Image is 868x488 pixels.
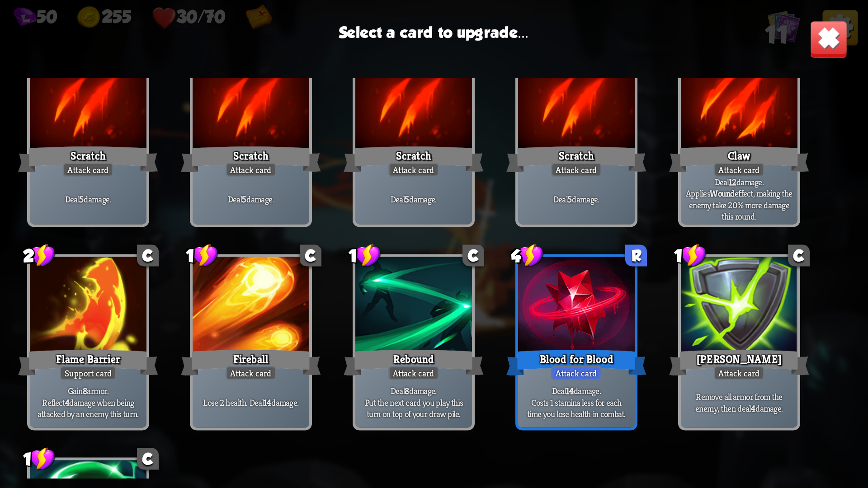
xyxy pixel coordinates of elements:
div: Attack card [226,163,277,177]
div: 2 [23,244,56,268]
div: 1 [23,447,56,471]
div: C [137,448,159,470]
div: 4 [511,244,544,268]
div: Claw [669,144,809,175]
p: Deal damage. Costs 1 stamina less for each time you lose health in combat. [521,385,632,420]
div: Rebound [344,347,484,378]
h3: Select a card to upgrade... [339,24,529,42]
b: 5 [567,193,572,205]
div: Flame Barrier [18,347,158,378]
p: Deal damage. [358,193,469,205]
div: [PERSON_NAME] [669,347,809,378]
div: C [137,245,159,267]
p: Lose 2 health. Deal damage. [195,397,306,408]
div: Attack card [226,366,277,380]
div: Scratch [18,144,158,175]
div: C [462,245,484,267]
div: C [788,245,810,267]
div: 1 [349,244,381,268]
b: 4 [751,403,755,414]
p: Gain armor. Reflect damage when being attacked by an enemy this turn. [33,385,143,420]
b: 4 [65,397,70,408]
img: close-button.png [810,20,848,58]
p: Deal damage. [521,193,632,205]
b: 8 [405,385,409,397]
b: 5 [79,193,84,205]
div: Attack card [63,163,114,177]
b: Wound [710,188,735,199]
b: 14 [566,385,574,397]
b: 5 [242,193,246,205]
p: Deal damage. [195,193,306,205]
div: 1 [186,244,218,268]
p: Deal damage. Applies effect, making the enemy take 20% more damage this round. [684,176,794,222]
b: 12 [729,176,736,188]
div: R [625,245,647,267]
p: Deal damage. Put the next card you play this turn on top of your draw pile. [358,385,469,420]
div: Attack card [551,366,602,380]
div: Attack card [551,163,602,177]
b: 8 [83,385,87,397]
div: Scratch [344,144,484,175]
p: Remove all armor from the enemy, then deal damage. [684,391,794,414]
div: Scratch [181,144,321,175]
div: 1 [674,244,707,268]
div: C [300,245,321,267]
div: Fireball [181,347,321,378]
div: Scratch [506,144,646,175]
div: Attack card [388,163,439,177]
div: Blood for Blood [506,347,646,378]
div: Support card [60,366,117,380]
b: 5 [405,193,409,205]
div: Attack card [388,366,439,380]
p: Deal damage. [33,193,143,205]
div: Attack card [714,163,765,177]
div: Attack card [714,366,765,380]
b: 14 [264,397,271,408]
